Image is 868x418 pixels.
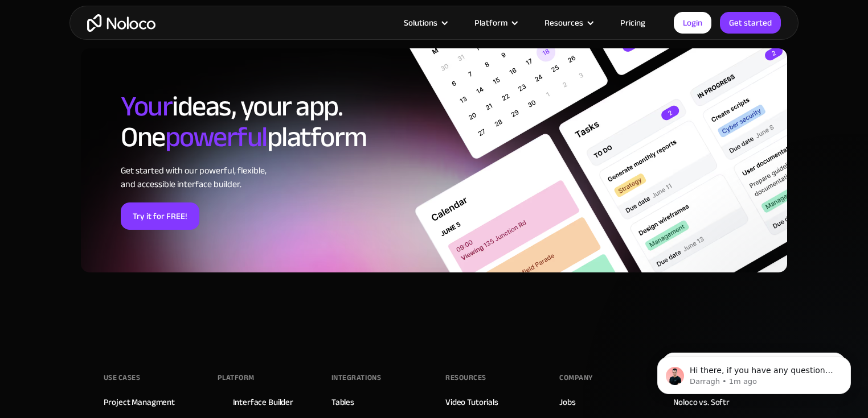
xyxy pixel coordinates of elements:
h2: ideas, your app. One platform [121,91,408,152]
a: Get started [720,12,781,34]
a: Interface Builder [233,395,293,409]
a: Try it for FREE! [121,202,199,230]
a: Project Managment [104,395,175,409]
span: Your [121,80,172,133]
div: Company [559,369,593,386]
div: INTEGRATIONS [331,369,381,386]
div: Get started with our powerful, flexible, and accessible interface builder. [121,164,408,191]
div: Solutions [404,15,437,30]
div: Platform [474,15,507,30]
div: Resources [530,15,606,30]
a: home [87,14,155,32]
a: Video Tutorials [445,395,498,409]
a: Login [674,12,711,34]
div: Solutions [390,15,460,30]
a: Tables [331,395,354,409]
a: Jobs [559,395,575,409]
div: Use Cases [104,369,141,386]
a: Pricing [606,15,660,30]
div: Resources [544,15,583,30]
span: powerful [165,110,267,164]
iframe: Intercom notifications message [640,333,868,412]
div: Resources [445,369,486,386]
div: Platform [218,369,255,386]
div: Platform [460,15,530,30]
